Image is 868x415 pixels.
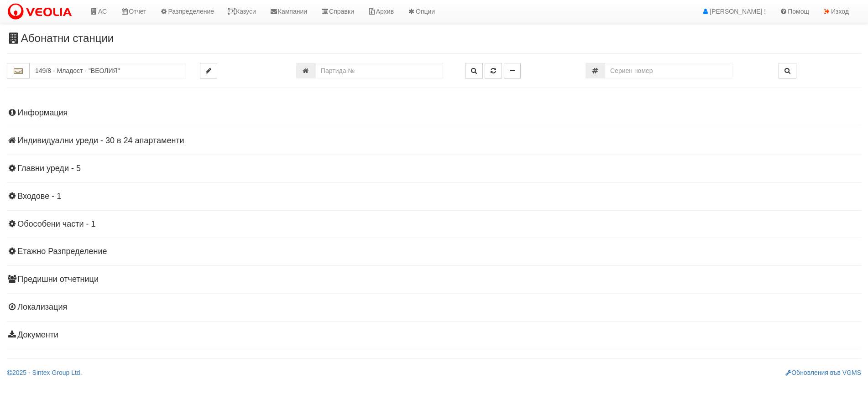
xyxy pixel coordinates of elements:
[7,109,861,118] h4: Информация
[7,220,861,229] h4: Обособени части - 1
[30,63,186,78] input: Абонатна станция
[7,32,861,44] h3: Абонатни станции
[7,303,861,312] h4: Локализация
[785,369,861,376] a: Обновления във VGMS
[7,247,861,256] h4: Етажно Разпределение
[7,275,861,284] h4: Предишни отчетници
[7,192,861,201] h4: Входове - 1
[7,136,861,145] h4: Индивидуални уреди - 30 в 24 апартаменти
[7,164,861,173] h4: Главни уреди - 5
[315,63,443,78] input: Партида №
[605,63,732,78] input: Сериен номер
[7,2,76,21] img: VeoliaLogo.png
[7,369,82,376] a: 2025 - Sintex Group Ltd.
[7,331,861,340] h4: Документи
